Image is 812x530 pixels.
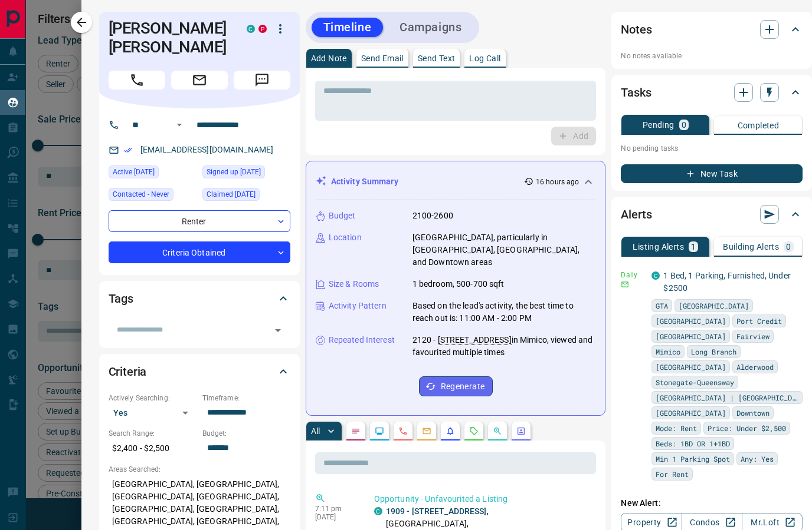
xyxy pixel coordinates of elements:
a: 1909 - [STREET_ADDRESS] [386,506,487,516]
button: Open [270,322,286,339]
p: Location [329,231,362,244]
span: Contacted - Never [113,188,169,200]
div: Criteria [109,357,290,386]
p: 2120 - in Mimico, viewed and favourited multiple times [412,334,596,359]
p: Daily [621,270,644,280]
a: [EMAIL_ADDRESS][DOMAIN_NAME] [140,145,274,154]
p: [DATE] [315,513,356,521]
h2: Criteria [109,362,147,381]
span: Long Branch [691,346,736,357]
p: Send Email [361,54,404,62]
h2: Tasks [621,83,651,102]
span: Any: Yes [741,453,774,465]
p: Building Alerts [723,243,779,251]
svg: Emails [422,426,431,436]
span: Message [234,71,290,90]
span: Alderwood [736,361,774,373]
div: Alerts [621,200,803,228]
div: Criteria Obtained [109,241,290,263]
p: Timeframe: [202,393,290,403]
span: Stonegate-Queensway [656,376,734,388]
svg: Lead Browsing Activity [375,426,384,436]
p: 0 [682,121,686,129]
span: Price: Under $2,500 [708,422,786,434]
p: All [311,427,320,435]
p: 1 [691,243,696,251]
svg: Notes [351,426,361,436]
span: Active [DATE] [113,166,155,178]
p: Search Range: [109,428,197,439]
div: Wed Aug 06 2025 [202,165,290,182]
p: 1 bedroom, 500-700 sqft [412,278,505,290]
svg: Requests [469,426,479,436]
p: Completed [738,121,780,130]
span: Beds: 1BD OR 1+1BD [656,438,730,449]
h2: Tags [109,289,133,308]
button: Open [172,118,186,132]
h1: [PERSON_NAME] [PERSON_NAME] [109,19,229,57]
span: Port Credit [736,315,782,327]
div: Wed Aug 06 2025 [202,188,290,204]
div: Tags [109,284,290,313]
span: [GEOGRAPHIC_DATA] [656,361,726,373]
p: No notes available [621,51,803,61]
p: Activity Summary [331,175,398,188]
div: property.ca [258,25,267,33]
svg: Agent Actions [516,426,526,436]
p: No pending tasks [621,140,803,157]
div: condos.ca [374,507,382,515]
p: 2100-2600 [412,210,453,222]
button: Regenerate [419,376,493,396]
div: Yes [109,403,197,422]
span: [GEOGRAPHIC_DATA] [679,300,749,312]
p: Repeated Interest [329,334,395,346]
p: 0 [786,243,791,251]
p: Based on the lead's activity, the best time to reach out is: 11:00 AM - 2:00 PM [412,300,596,324]
svg: Calls [398,426,408,436]
a: 1 Bed, 1 Parking, Furnished, Under $2500 [663,271,790,293]
p: [GEOGRAPHIC_DATA], particularly in [GEOGRAPHIC_DATA], [GEOGRAPHIC_DATA], and Downtown areas [412,231,596,269]
span: Signed up [DATE] [207,166,261,178]
p: Actively Searching: [109,393,197,403]
p: Opportunity - Unfavourited a Listing [374,493,592,505]
span: Fairview [736,330,770,342]
div: Renter [109,210,290,232]
p: Pending [643,121,675,129]
svg: Opportunities [493,426,502,436]
span: [GEOGRAPHIC_DATA] | [GEOGRAPHIC_DATA] [656,392,798,403]
p: New Alert: [621,497,803,509]
span: Mode: Rent [656,422,697,434]
p: Budget [329,210,356,222]
p: Log Call [469,54,500,62]
div: condos.ca [651,271,660,280]
span: [GEOGRAPHIC_DATA] [656,407,726,419]
div: Thu Aug 14 2025 [109,165,197,182]
p: Areas Searched: [109,464,290,475]
p: Add Note [311,54,347,62]
span: [GEOGRAPHIC_DATA] [656,315,726,327]
p: Size & Rooms [329,278,379,290]
p: 7:11 pm [315,505,356,513]
button: Timeline [312,18,384,37]
p: Listing Alerts [633,243,684,251]
div: Notes [621,15,803,44]
div: condos.ca [247,25,255,33]
p: 16 hours ago [536,177,579,187]
span: [GEOGRAPHIC_DATA] [656,330,726,342]
p: $2,400 - $2,500 [109,439,197,458]
div: Activity Summary16 hours ago [316,171,596,193]
span: Email [171,71,228,90]
svg: Listing Alerts [446,426,455,436]
p: Budget: [202,428,290,439]
span: Call [109,71,165,90]
span: Claimed [DATE] [207,188,256,200]
div: Tasks [621,78,803,107]
svg: Email [621,280,629,289]
span: For Rent [656,468,689,480]
button: New Task [621,164,803,183]
h2: Alerts [621,205,651,224]
p: Activity Pattern [329,300,387,312]
span: Min 1 Parking Spot [656,453,730,465]
h2: Notes [621,20,651,39]
span: Mimico [656,346,680,357]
